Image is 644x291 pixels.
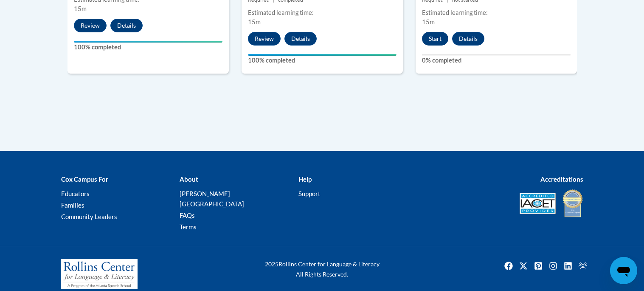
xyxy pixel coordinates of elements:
a: Facebook [502,259,515,273]
iframe: Button to launch messaging window [610,257,637,284]
div: Estimated learning time: [422,8,571,17]
label: 100% completed [248,56,397,65]
a: Families [61,201,84,209]
b: Accreditations [540,175,583,183]
img: Facebook group icon [576,259,590,273]
a: Instagram [546,259,560,273]
b: About [180,175,198,183]
img: IDA® Accredited [562,188,583,218]
b: Help [298,175,312,183]
img: Rollins Center for Language & Literacy - A Program of the Atlanta Speech School [61,259,138,289]
b: Cox Campus For [61,175,108,183]
button: Details [110,19,143,32]
button: Review [248,32,281,46]
img: Twitter icon [517,259,530,273]
div: Your progress [74,41,222,43]
a: [PERSON_NAME][GEOGRAPHIC_DATA] [180,190,244,208]
a: Terms [180,223,197,231]
div: Rollins Center for Language & Literacy All Rights Reserved. [233,259,411,280]
img: Instagram icon [546,259,560,273]
a: Pinterest [532,259,545,273]
img: Accredited IACET® Provider [520,193,556,214]
img: LinkedIn icon [561,259,575,273]
a: Linkedin [561,259,575,273]
span: 15m [248,18,261,26]
div: Estimated learning time: [248,8,397,17]
a: Support [298,190,321,197]
a: Twitter [517,259,530,273]
img: Pinterest icon [532,259,545,273]
button: Start [422,32,448,46]
label: 100% completed [74,43,222,52]
span: 15m [422,18,435,26]
a: Facebook Group [576,259,590,273]
img: Facebook icon [502,259,515,273]
span: 2025 [265,260,278,268]
button: Details [452,32,484,46]
label: 0% completed [422,56,571,65]
button: Details [284,32,317,46]
a: Community Leaders [61,213,117,220]
button: Review [74,19,107,32]
div: Your progress [248,54,397,56]
a: Educators [61,190,90,197]
a: FAQs [180,211,195,219]
span: 15m [74,5,87,12]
